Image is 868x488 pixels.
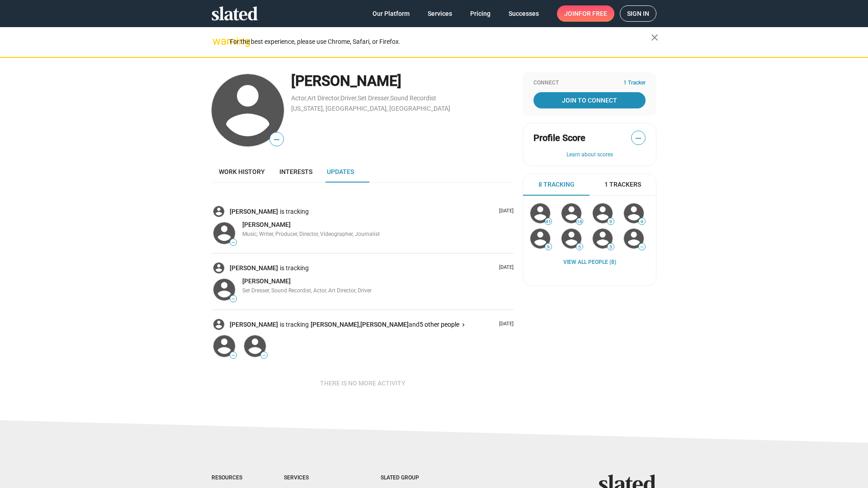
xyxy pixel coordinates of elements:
[242,277,291,286] a: [PERSON_NAME]
[358,94,389,102] a: Set Dresser
[291,94,307,102] a: Actor
[545,244,552,250] span: 9
[280,207,311,216] span: is tracking
[533,151,646,159] button: Learn about scores
[311,321,360,328] span: [PERSON_NAME],
[389,96,390,101] span: ,
[495,208,514,215] p: [DATE]
[212,161,272,183] a: Work history
[242,221,291,228] span: [PERSON_NAME]
[230,240,236,245] span: —
[291,105,450,112] a: [US_STATE], [GEOGRAPHIC_DATA], [GEOGRAPHIC_DATA]
[320,375,406,391] span: There is no more activity
[280,320,311,329] span: is tracking
[373,5,410,22] span: Our Platform
[538,180,575,189] span: 8 Tracking
[495,264,514,271] p: [DATE]
[535,92,644,108] span: Join To Connect
[230,353,236,358] span: —
[279,168,312,175] span: Interests
[420,5,459,22] a: Services
[381,474,442,482] div: Slated Group
[230,320,280,329] a: [PERSON_NAME]
[620,5,656,22] a: Sign in
[284,474,344,482] div: Services
[604,180,641,189] span: 1 Trackers
[623,80,646,87] span: 1 Tracker
[242,231,380,237] span: Music, Writer, Producer, Director, Videographer, Journalist
[270,134,283,145] span: —
[608,219,614,225] span: 9
[533,132,585,144] span: Profile Score
[579,5,607,22] span: for free
[280,264,311,272] span: is tracking
[557,5,614,22] a: Joinfor free
[360,321,409,328] span: [PERSON_NAME]
[533,92,646,108] a: Join To Connect
[230,36,651,48] div: For the best experience, please use Chrome, Safari, or Firefox.
[428,5,452,22] span: Services
[545,219,552,225] span: 41
[242,287,372,294] span: Set Dresser, Sound Recordist, Actor, Art Director, Driver
[307,96,307,101] span: ,
[212,474,248,482] div: Resources
[460,321,467,329] mat-icon: keyboard_arrow_right
[327,168,354,175] span: Updates
[311,320,360,329] a: [PERSON_NAME],
[470,5,491,22] span: Pricing
[230,296,236,301] span: —
[639,244,645,249] span: —
[272,161,320,183] a: Interests
[320,161,361,183] a: Updates
[360,320,409,329] a: [PERSON_NAME]
[242,277,291,285] span: [PERSON_NAME]
[649,32,660,43] mat-icon: close
[463,5,498,22] a: Pricing
[357,96,358,101] span: ,
[365,5,417,22] a: Our Platform
[261,353,267,358] span: —
[219,168,265,175] span: Work history
[639,219,645,225] span: 9
[576,244,583,250] span: 5
[627,6,649,21] span: Sign in
[608,244,614,250] span: 3
[242,221,291,229] a: [PERSON_NAME]
[313,375,413,391] button: There is no more activity
[533,80,646,87] div: Connect
[420,320,466,329] button: 5 other people
[340,94,357,102] a: Driver
[291,71,514,91] div: [PERSON_NAME]
[564,5,607,22] span: Join
[230,264,280,272] a: [PERSON_NAME]
[307,94,340,102] a: Art Director
[230,207,280,216] a: [PERSON_NAME]
[495,321,514,328] p: [DATE]
[509,5,539,22] span: Successes
[340,96,340,101] span: ,
[212,36,223,47] mat-icon: warning
[390,94,436,102] a: Sound Recordist
[501,5,546,22] a: Successes
[632,132,645,144] span: —
[563,259,616,266] a: View all People (8)
[409,321,420,328] span: and
[576,219,583,225] span: 16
